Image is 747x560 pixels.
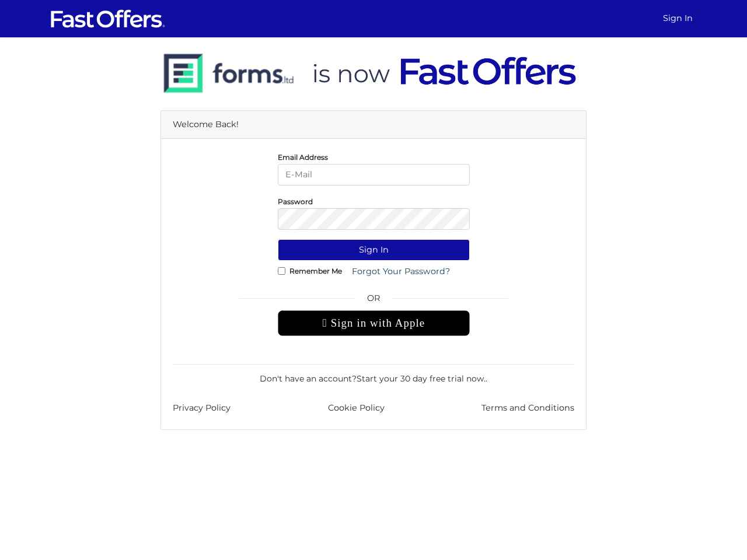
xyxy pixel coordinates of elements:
div: Sign in with Apple [278,310,470,336]
a: Sign In [658,7,697,30]
label: Password [278,200,313,203]
a: Privacy Policy [173,401,231,415]
a: Forgot Your Password? [344,261,458,282]
span: OR [278,292,470,310]
a: Terms and Conditions [481,401,574,415]
label: Remember Me [289,269,342,272]
div: Don't have an account? . [173,364,574,385]
label: Email Address [278,156,328,159]
input: E-Mail [278,164,470,185]
button: Sign In [278,239,470,261]
a: Start your 30 day free trial now. [357,373,486,384]
a: Cookie Policy [328,401,385,415]
div: Welcome Back! [161,111,586,139]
